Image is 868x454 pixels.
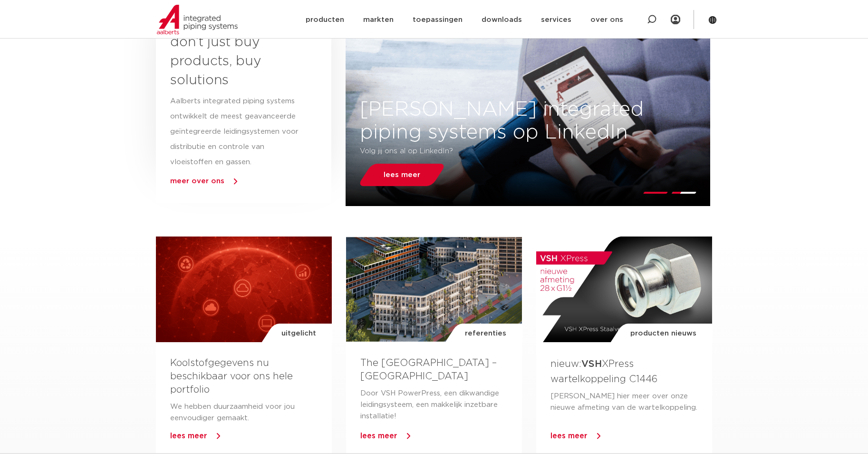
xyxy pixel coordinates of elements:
[170,358,293,395] a: Koolstofgegevens nu beschikbaar voor ons hele portfolio
[413,1,463,38] a: toepassingen
[550,391,698,414] p: [PERSON_NAME] hier meer over onze nieuwe afmeting van de wartelkoppeling.
[363,1,394,38] a: markten
[643,192,668,194] li: Page dot 1
[170,94,299,170] p: Aalberts integrated piping systems ontwikkelt de meest geavanceerde geïntegreerde leidingsystemen...
[360,388,508,422] p: Door VSH PowerPress, een dikwandige leidingsysteem, een makkelijk inzetbare installatie!
[482,1,522,38] a: downloads
[541,1,571,38] a: services
[306,1,623,38] nav: Menu
[306,1,344,38] a: producten
[170,178,224,185] a: meer over ons
[281,324,316,344] span: uitgelicht
[360,358,497,381] a: The [GEOGRAPHIC_DATA] – [GEOGRAPHIC_DATA]
[630,324,696,344] span: producten nieuws
[590,1,623,38] a: over ons
[465,324,506,344] span: referenties
[384,171,420,178] span: lees meer
[170,401,318,424] p: We hebben duurzaamheid voor jou eenvoudiger gemaakt.
[170,432,207,440] a: lees meer
[346,98,710,144] h3: [PERSON_NAME] integrated piping systems op LinkedIn
[550,359,657,384] a: nieuw:VSHXPress wartelkoppeling C1446
[360,432,397,440] a: lees meer
[672,192,697,194] li: Page dot 2
[550,432,588,440] a: lees meer
[170,33,299,90] h3: don’t just buy products, buy solutions
[357,164,447,186] a: lees meer
[360,144,639,159] p: Volg jij ons al op LinkedIn?
[581,359,602,369] strong: VSH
